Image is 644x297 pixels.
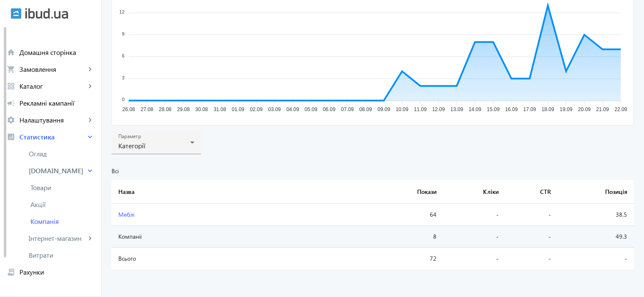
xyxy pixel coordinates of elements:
span: Замовлення [19,65,86,74]
td: - [505,248,558,270]
tspan: 27.08 [141,106,153,112]
mat-icon: receipt_long [7,268,15,276]
th: CTR [505,180,558,204]
span: Меблі [118,210,134,218]
span: Витрати [29,251,94,259]
tspan: 16.09 [505,106,518,112]
img: ibud.svg [11,8,22,19]
tspan: 3 [122,75,124,80]
mat-icon: grid_view [7,82,15,90]
td: 49.3 [558,226,634,248]
tspan: 01.09 [232,106,244,112]
tspan: 08.09 [359,106,372,112]
td: - [558,248,634,270]
tspan: 0 [122,97,124,102]
span: Категорії [118,141,145,150]
mat-icon: analytics [7,133,15,141]
tspan: 30.08 [195,106,208,112]
mat-icon: home [7,48,15,57]
span: Інтернет-магазин [29,234,86,243]
span: Каталог [19,82,86,90]
tspan: 26.08 [123,106,135,112]
tspan: 07.09 [341,106,354,112]
tspan: 09.09 [377,106,390,112]
tspan: 04.09 [287,106,299,112]
mat-icon: keyboard_arrow_right [86,133,94,141]
tspan: 22.09 [614,106,627,112]
td: 64 [373,204,443,226]
tspan: 18.09 [541,106,554,112]
span: Рекламні кампанії [19,99,94,107]
td: - [505,204,558,226]
mat-icon: shopping_cart [7,65,15,74]
tspan: 13.09 [450,106,463,112]
td: - [505,226,558,248]
tspan: 17.09 [523,106,536,112]
span: Всього [118,254,136,262]
span: Огляд [29,150,94,158]
tspan: 31.08 [213,106,226,112]
tspan: 9 [122,31,124,36]
tspan: 02.09 [250,106,262,112]
img: ibud_text.svg [25,8,68,19]
span: Акції [30,200,94,209]
td: - [443,226,506,248]
mat-icon: settings [7,116,15,124]
tspan: 03.09 [268,106,281,112]
mat-label: Параметр [118,133,141,140]
span: Рахунки [19,268,94,276]
span: Компанії [118,232,142,240]
tspan: 19.09 [560,106,573,112]
td: 38.5 [558,204,634,226]
th: Кліки [443,180,506,204]
td: - [443,204,506,226]
tspan: 6 [122,53,124,58]
td: 72 [373,248,443,270]
tspan: 10.09 [396,106,408,112]
td: 8 [373,226,443,248]
mat-icon: keyboard_arrow_right [86,166,94,175]
tspan: 12 [119,9,124,14]
mat-icon: keyboard_arrow_right [86,116,94,124]
span: Компанія [30,217,94,226]
span: Домашня сторінка [19,48,94,57]
tspan: 11.09 [414,106,427,112]
tspan: 21.09 [596,106,609,112]
tspan: 29.08 [177,106,190,112]
td: - [443,248,506,270]
tspan: 20.09 [578,106,591,112]
span: Статистика [19,133,86,141]
span: Налаштування [19,116,86,124]
tspan: 12.09 [432,106,445,112]
tspan: 28.08 [159,106,172,112]
tspan: 15.09 [487,106,499,112]
th: Покази [373,180,443,204]
tspan: 14.09 [469,106,481,112]
mat-icon: keyboard_arrow_right [86,65,94,74]
mat-icon: keyboard_arrow_right [86,82,94,90]
th: Позиція [558,180,634,204]
span: Всі [112,167,119,175]
mat-icon: campaign [7,99,15,107]
tspan: 06.09 [323,106,336,112]
mat-icon: keyboard_arrow_right [86,234,94,243]
tspan: 05.09 [305,106,317,112]
span: [DOMAIN_NAME] [29,166,86,175]
span: Товари [30,183,94,192]
th: Назва [112,180,373,204]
